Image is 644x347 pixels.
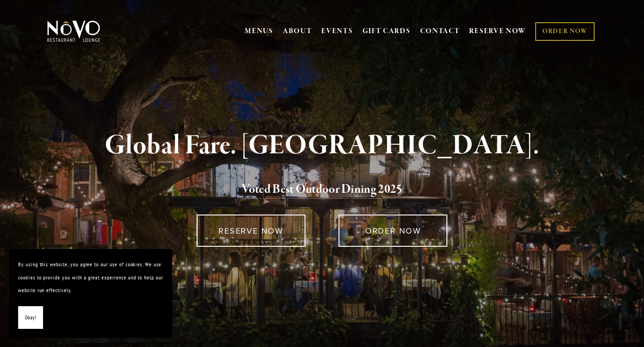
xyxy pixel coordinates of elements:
img: Novo Restaurant &amp; Lounge [45,20,102,43]
a: ABOUT [283,27,312,36]
strong: Global Fare. [GEOGRAPHIC_DATA]. [105,128,539,163]
a: Voted Best Outdoor Dining 202 [242,181,396,199]
a: EVENTS [321,27,353,36]
a: RESERVE NOW [197,215,305,247]
span: Okay! [25,311,36,324]
a: GIFT CARDS [363,23,411,40]
button: Okay! [18,306,43,329]
section: Cookie banner [9,249,172,338]
a: ORDER NOW [339,215,447,247]
p: By using this website, you agree to our use of cookies. We use cookies to provide you with a grea... [18,258,163,297]
a: ORDER NOW [535,22,595,41]
h2: 5 [62,180,582,199]
a: CONTACT [420,23,460,40]
a: RESERVE NOW [469,23,526,40]
a: MENUS [245,27,273,36]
